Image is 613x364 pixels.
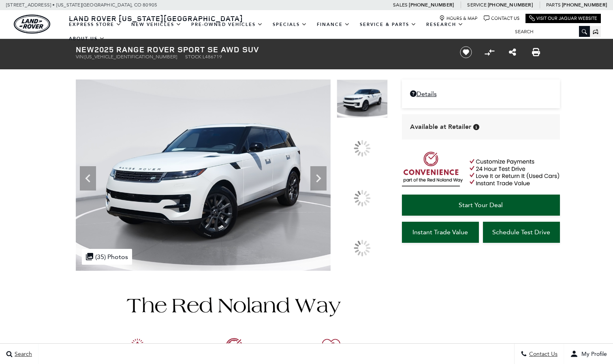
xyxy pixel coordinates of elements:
a: Finance [312,17,355,32]
a: Pre-Owned Vehicles [186,17,268,32]
input: Search [509,27,590,36]
a: Contact Us [484,15,519,21]
a: [PHONE_NUMBER] [488,2,533,8]
span: Land Rover [US_STATE][GEOGRAPHIC_DATA] [69,13,243,23]
span: Available at Retailer [410,122,471,131]
a: Visit Our Jaguar Website [529,15,597,21]
button: Save vehicle [457,46,475,59]
a: Print this New 2025 Range Rover Sport SE AWD SUV [532,47,540,57]
strong: New [76,44,94,55]
div: Vehicle is in stock and ready for immediate delivery. Due to demand, availability is subject to c... [473,124,479,130]
nav: Main Navigation [64,17,509,46]
a: [STREET_ADDRESS] • [US_STATE][GEOGRAPHIC_DATA], CO 80905 [6,2,157,8]
a: Land Rover [US_STATE][GEOGRAPHIC_DATA] [64,13,248,23]
a: Start Your Deal [402,195,560,216]
span: My Profile [578,351,607,358]
span: Start Your Deal [459,201,503,209]
button: Compare vehicle [483,46,496,58]
span: Parts [546,2,561,8]
span: Stock: [185,54,203,60]
a: Specials [268,17,312,32]
span: Search [13,351,32,358]
a: Hours & Map [439,15,478,21]
a: [PHONE_NUMBER] [562,2,607,8]
a: About Us [64,32,110,46]
a: New Vehicles [126,17,186,32]
a: Share this New 2025 Range Rover Sport SE AWD SUV [509,47,516,57]
a: Details [410,90,552,98]
a: EXPRESS STORE [64,17,126,32]
a: Research [421,17,468,32]
span: Service [467,2,486,8]
button: user-profile-menu [564,344,613,364]
img: Land Rover [14,15,50,34]
span: [US_VEHICLE_IDENTIFICATION_NUMBER] [85,54,177,60]
span: Instant Trade Value [412,228,468,236]
a: land-rover [14,15,50,34]
a: Schedule Test Drive [483,222,560,243]
img: New 2025 Fuji White Land Rover SE image 1 [76,79,331,271]
a: Service & Parts [355,17,421,32]
span: Contact Us [527,351,557,358]
a: Instant Trade Value [402,222,479,243]
span: Schedule Test Drive [492,228,550,236]
div: (35) Photos [82,249,132,265]
span: L486719 [203,54,222,60]
a: [PHONE_NUMBER] [409,2,454,8]
img: New 2025 Fuji White Land Rover SE image 1 [337,79,388,118]
span: Sales [393,2,408,8]
h1: 2025 Range Rover Sport SE AWD SUV [76,45,446,54]
span: VIN: [76,54,85,60]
